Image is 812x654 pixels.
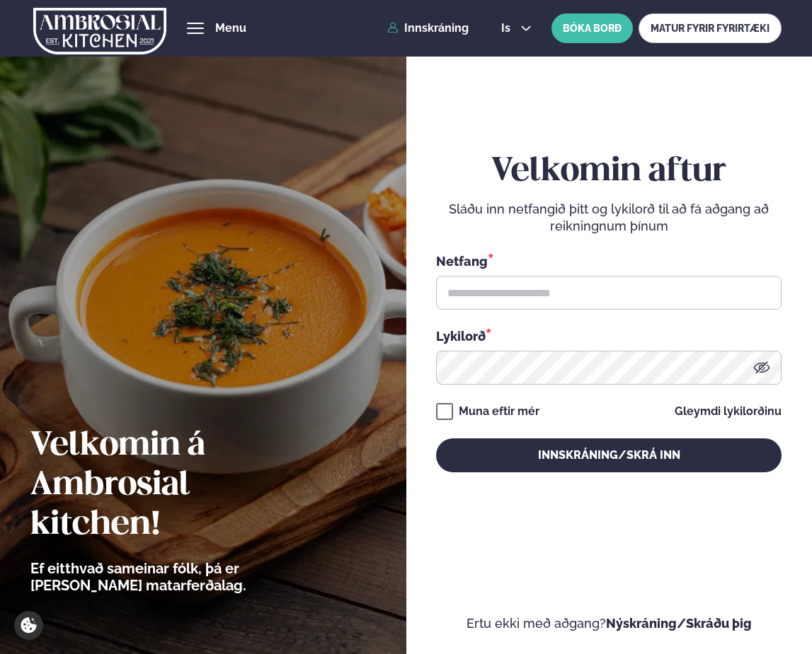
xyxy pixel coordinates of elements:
a: Gleymdi lykilorðinu [675,406,782,417]
button: Innskráning/Skrá inn [436,438,782,472]
p: Ef eitthvað sameinar fólk, þá er [PERSON_NAME] matarferðalag. [30,560,324,594]
button: BÓKA BORÐ [551,13,633,43]
button: hamburger [187,20,204,37]
a: Innskráning [387,22,469,35]
img: logo [33,2,167,60]
a: MATUR FYRIR FYRIRTÆKI [639,13,782,43]
div: Netfang [436,252,782,270]
a: Cookie settings [14,611,43,640]
div: Lykilorð [436,327,782,345]
h2: Velkomin á Ambrosial kitchen! [30,426,324,545]
h2: Velkomin aftur [436,152,782,192]
span: is [501,23,515,34]
a: Nýskráning/Skráðu þig [606,616,752,631]
p: Ertu ekki með aðgang? [436,615,782,632]
p: Sláðu inn netfangið þitt og lykilorð til að fá aðgang að reikningnum þínum [436,201,782,235]
button: is [490,23,543,34]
